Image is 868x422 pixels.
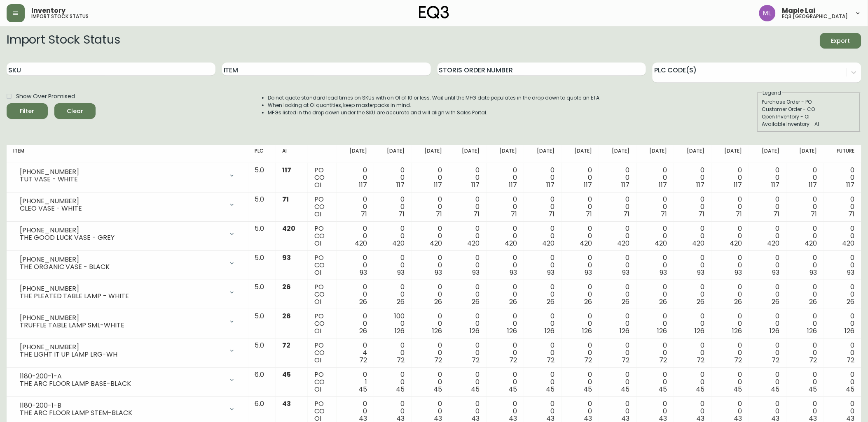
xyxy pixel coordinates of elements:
span: 71 [699,209,705,219]
span: 26 [435,297,442,306]
span: 420 [842,239,855,248]
span: 117 [622,180,630,190]
div: 0 0 [381,342,405,364]
div: 0 4 [343,342,367,364]
div: 0 0 [343,283,367,306]
div: 0 0 [793,283,817,306]
div: Open Inventory - OI [762,113,856,121]
span: 26 [397,297,405,306]
span: 26 [735,297,742,306]
span: 26 [697,297,705,306]
span: 126 [620,326,630,336]
span: 71 [849,209,855,219]
span: 126 [807,326,817,336]
span: 420 [767,239,780,248]
span: 26 [547,297,555,306]
div: 0 0 [606,313,630,335]
div: 0 0 [568,196,592,218]
div: PO CO [314,196,330,218]
span: 72 [435,355,442,365]
div: 0 0 [531,254,555,276]
div: [PHONE_NUMBER]THE GOOD LUCK VASE - GREY [13,225,242,243]
span: 117 [282,165,291,175]
span: 71 [549,209,555,219]
div: 0 0 [756,196,780,218]
span: 93 [847,268,855,277]
td: 6.0 [248,368,276,397]
div: 0 0 [493,167,517,189]
div: 0 0 [343,167,367,189]
h5: eq3 [GEOGRAPHIC_DATA] [782,14,848,19]
span: 420 [655,239,667,248]
th: [DATE] [562,145,599,163]
span: 71 [774,209,780,219]
span: 126 [583,326,592,336]
span: 72 [472,355,480,365]
span: 117 [509,180,517,190]
div: 0 0 [381,254,405,276]
span: 93 [810,268,817,277]
th: [DATE] [674,145,711,163]
div: TUT VASE - WHITE [20,176,224,183]
div: 0 0 [531,371,555,393]
div: 0 0 [493,313,517,335]
div: 0 0 [643,225,667,247]
span: 420 [430,239,442,248]
span: 71 [586,209,592,219]
div: 0 0 [418,167,442,189]
span: 420 [618,239,630,248]
span: OI [314,180,321,190]
span: 117 [734,180,742,190]
span: OI [314,297,321,306]
span: 93 [735,268,742,277]
div: 0 0 [456,283,480,306]
div: 0 0 [568,342,592,364]
div: PO CO [314,371,330,393]
div: 0 0 [456,254,480,276]
div: 0 0 [456,313,480,335]
div: 0 0 [681,196,705,218]
span: 126 [470,326,480,336]
td: 5.0 [248,192,276,222]
span: Clear [61,106,89,116]
div: 0 0 [418,371,442,393]
th: [DATE] [487,145,524,163]
div: [PHONE_NUMBER]TUT VASE - WHITE [13,167,242,185]
div: 0 0 [418,283,442,306]
span: 420 [693,239,705,248]
div: 0 0 [606,196,630,218]
span: 420 [543,239,555,248]
div: 0 0 [531,283,555,306]
span: 126 [732,326,742,336]
div: 0 0 [418,225,442,247]
span: OI [314,239,321,248]
div: 0 0 [531,342,555,364]
span: 93 [473,268,480,277]
th: [DATE] [711,145,749,163]
span: 420 [805,239,817,248]
div: 0 0 [343,225,367,247]
th: [DATE] [599,145,636,163]
div: 0 0 [831,342,855,364]
div: 0 0 [568,371,592,393]
div: 0 0 [681,283,705,306]
div: 0 0 [831,313,855,335]
button: Export [820,33,861,49]
div: 0 0 [381,167,405,189]
span: 93 [772,268,780,277]
span: 117 [809,180,817,190]
div: 1180-200-1-A [20,373,224,380]
span: 126 [545,326,555,336]
td: 5.0 [248,309,276,339]
div: 0 0 [493,283,517,306]
span: 45 [282,370,291,379]
span: 26 [585,297,592,306]
div: 0 0 [831,283,855,306]
div: 0 0 [568,167,592,189]
img: 61e28cffcf8cc9f4e300d877dd684943 [759,5,776,21]
span: 72 [847,355,855,365]
legend: Legend [762,89,782,97]
span: 71 [511,209,517,219]
div: 0 0 [606,225,630,247]
div: 0 0 [606,342,630,364]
